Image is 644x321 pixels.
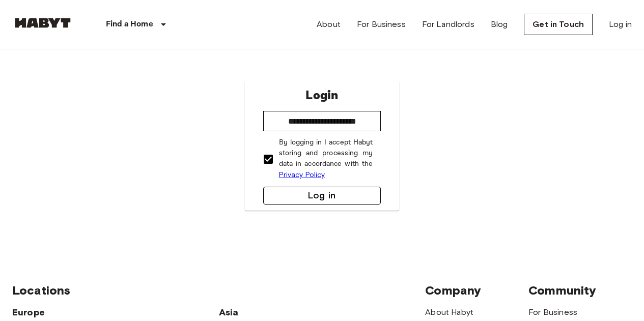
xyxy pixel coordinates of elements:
[524,14,593,35] a: Get in Touch
[528,283,596,298] span: Community
[279,137,373,181] p: By logging in I accept Habyt storing and processing my data in accordance with the
[12,283,70,298] span: Locations
[12,18,73,28] img: Habyt
[219,307,239,318] span: Asia
[317,18,341,31] a: About
[263,187,381,205] button: Log in
[491,18,508,31] a: Blog
[422,18,474,31] a: For Landlords
[528,307,577,317] a: For Business
[12,307,45,318] span: Europe
[357,18,406,31] a: For Business
[305,86,338,105] p: Login
[609,18,632,31] a: Log in
[279,170,325,179] a: Privacy Policy
[425,307,473,317] a: About Habyt
[106,18,153,31] p: Find a Home
[425,283,481,298] span: Company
